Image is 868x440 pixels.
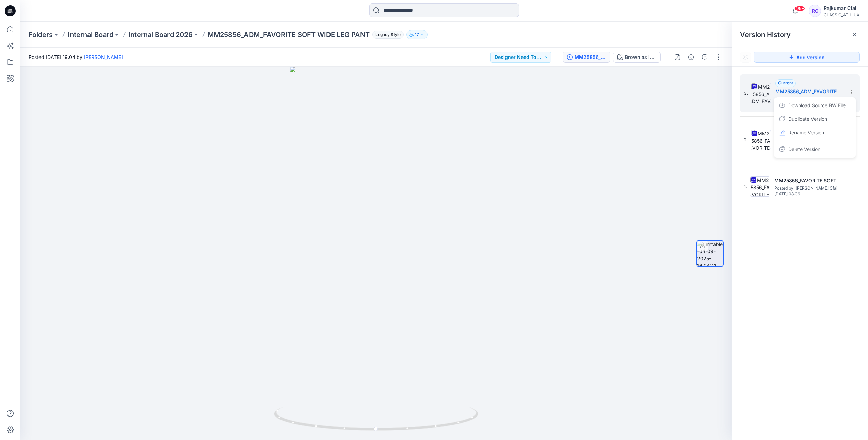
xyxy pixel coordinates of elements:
[751,83,771,103] img: MM25856_ADM_FAVORITE SOFT WIDE LEG PANT
[613,52,661,63] button: Brown as in header
[68,30,113,39] a: Internal Board
[754,52,860,63] button: Add version
[774,177,842,185] h5: MM25856_FAVORITE SOFT WIDE LEG PANT
[775,96,843,102] span: Posted by: Chantal Athlux
[824,12,859,17] div: CLASSIC_ATHLUX
[29,30,53,39] a: Folders
[686,52,696,63] button: Details
[625,53,656,61] div: Brown as in header
[774,192,842,196] span: [DATE] 08:06
[751,130,771,150] img: MM25856_FAVORITE SOFT WIDE LEG PANT
[744,137,748,143] span: 2.
[563,52,610,63] button: MM25856_ADM_FAVORITE SOFT WIDE LEG PANT
[775,87,843,96] h5: MM25856_ADM_FAVORITE SOFT WIDE LEG PANT
[744,183,747,190] span: 1.
[697,241,723,266] img: turntable-04-09-2025-16:04:41
[84,54,123,60] a: [PERSON_NAME]
[128,30,193,39] a: Internal Board 2026
[406,30,428,39] button: 17
[740,52,751,63] button: Show Hidden Versions
[575,53,606,61] div: MM25856_ADM_FAVORITE SOFT WIDE LEG PANT
[824,4,859,12] div: Rajkumar Cfai
[809,5,821,17] div: RC
[852,32,857,37] button: Close
[208,30,370,39] p: MM25856_ADM_FAVORITE SOFT WIDE LEG PANT
[788,145,820,153] span: Delete Version
[372,31,404,39] span: Legacy Style
[774,185,842,192] span: Posted by: Rajkumar Cfai
[795,6,805,11] span: 99+
[788,115,827,123] span: Duplicate Version
[788,129,824,137] span: Rename Version
[415,31,419,38] p: 17
[788,101,846,110] span: Download Source BW File
[750,176,770,197] img: MM25856_FAVORITE SOFT WIDE LEG PANT
[29,53,123,61] span: Posted [DATE] 19:04 by
[740,31,791,39] span: Version History
[744,90,748,96] span: 3.
[370,30,404,39] button: Legacy Style
[778,80,793,85] span: Current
